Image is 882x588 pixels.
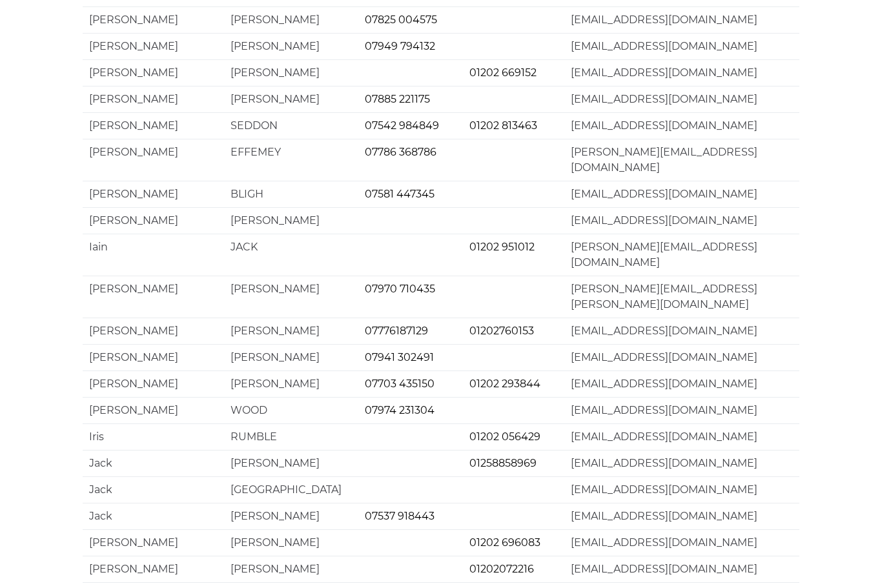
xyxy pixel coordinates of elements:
a: 01202 813463 [469,120,537,132]
td: [PERSON_NAME] [224,503,358,530]
td: [PERSON_NAME] [224,318,358,345]
td: [PERSON_NAME] [83,181,224,208]
td: [EMAIL_ADDRESS][DOMAIN_NAME] [564,60,799,86]
td: [EMAIL_ADDRESS][DOMAIN_NAME] [564,86,799,113]
td: EFFEMEY [224,139,358,181]
td: [PERSON_NAME] [224,345,358,371]
a: 01202072216 [469,563,534,576]
a: 01202760153 [469,325,534,338]
td: [EMAIL_ADDRESS][DOMAIN_NAME] [564,424,799,451]
a: 07776187129 [365,325,428,338]
td: [EMAIL_ADDRESS][DOMAIN_NAME] [564,451,799,477]
td: [PERSON_NAME] [83,398,224,424]
a: 07542 984849 [365,120,439,132]
td: [EMAIL_ADDRESS][DOMAIN_NAME] [564,398,799,424]
td: Iain [83,234,224,276]
td: [PERSON_NAME] [83,556,224,583]
td: [EMAIL_ADDRESS][DOMAIN_NAME] [564,345,799,371]
td: [PERSON_NAME] [83,60,224,86]
td: [EMAIL_ADDRESS][DOMAIN_NAME] [564,318,799,345]
td: [PERSON_NAME] [224,556,358,583]
a: 01202 669152 [469,67,537,79]
td: [PERSON_NAME] [83,139,224,181]
td: RUMBLE [224,424,358,451]
td: [PERSON_NAME] [83,530,224,556]
a: 01202 951012 [469,241,535,254]
a: 01202 696083 [469,537,540,549]
td: [PERSON_NAME] [224,60,358,86]
a: 01258858969 [469,458,537,470]
td: [PERSON_NAME] [83,345,224,371]
a: 07825 004575 [365,14,437,26]
td: [PERSON_NAME] [224,451,358,477]
td: Jack [83,477,224,503]
td: [EMAIL_ADDRESS][DOMAIN_NAME] [564,530,799,556]
td: [EMAIL_ADDRESS][DOMAIN_NAME] [564,503,799,530]
a: 01202 056429 [469,431,540,443]
td: [EMAIL_ADDRESS][DOMAIN_NAME] [564,7,799,34]
td: [PERSON_NAME] [224,7,358,34]
td: [PERSON_NAME] [224,34,358,60]
td: [EMAIL_ADDRESS][DOMAIN_NAME] [564,208,799,234]
a: 07581 447345 [365,188,435,201]
td: [PERSON_NAME] [224,86,358,113]
td: [EMAIL_ADDRESS][DOMAIN_NAME] [564,371,799,398]
a: 07974 231304 [365,405,435,417]
td: [PERSON_NAME] [224,276,358,318]
td: [PERSON_NAME] [83,34,224,60]
td: [EMAIL_ADDRESS][DOMAIN_NAME] [564,113,799,139]
td: [PERSON_NAME] [83,113,224,139]
td: [EMAIL_ADDRESS][DOMAIN_NAME] [564,34,799,60]
a: 07885 221175 [365,94,430,106]
a: 07786 368786 [365,147,436,159]
td: [EMAIL_ADDRESS][DOMAIN_NAME] [564,181,799,208]
td: [EMAIL_ADDRESS][DOMAIN_NAME] [564,477,799,503]
td: [PERSON_NAME] [83,276,224,318]
a: 07537 918443 [365,511,435,523]
td: [PERSON_NAME][EMAIL_ADDRESS][DOMAIN_NAME] [564,234,799,276]
td: [GEOGRAPHIC_DATA] [224,477,358,503]
td: [PERSON_NAME] [224,371,358,398]
a: 01202 293844 [469,378,540,390]
td: Iris [83,424,224,451]
td: Jack [83,503,224,530]
td: [PERSON_NAME] [224,530,358,556]
td: WOOD [224,398,358,424]
a: 07949 794132 [365,41,435,53]
td: [PERSON_NAME] [83,208,224,234]
td: [PERSON_NAME] [224,208,358,234]
td: JACK [224,234,358,276]
td: [PERSON_NAME] [83,318,224,345]
td: BLIGH [224,181,358,208]
td: [PERSON_NAME] [83,371,224,398]
td: [PERSON_NAME][EMAIL_ADDRESS][PERSON_NAME][DOMAIN_NAME] [564,276,799,318]
a: 07703 435150 [365,378,435,390]
td: Jack [83,451,224,477]
a: 07941 302491 [365,352,434,364]
td: SEDDON [224,113,358,139]
td: [PERSON_NAME] [83,86,224,113]
td: [PERSON_NAME][EMAIL_ADDRESS][DOMAIN_NAME] [564,139,799,181]
a: 07970 710435 [365,283,435,296]
td: [EMAIL_ADDRESS][DOMAIN_NAME] [564,556,799,583]
td: [PERSON_NAME] [83,7,224,34]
